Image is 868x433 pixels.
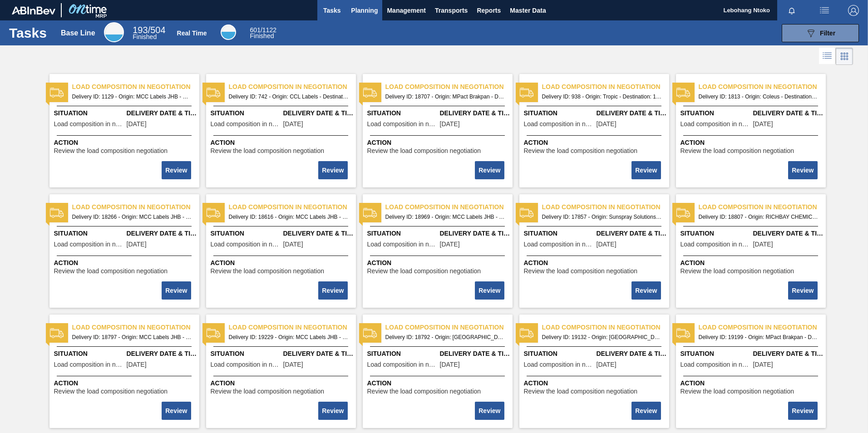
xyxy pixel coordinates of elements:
[820,30,835,37] span: Filter
[283,241,303,248] span: 09/02/2025,
[524,349,594,359] span: Situation
[542,202,669,212] span: Load composition in negotiation
[61,29,95,37] div: Base Line
[848,5,859,16] img: Logout
[681,148,794,154] span: Review the load composition negotiation
[283,229,354,238] span: Delivery Date & Time
[229,202,356,212] span: Load composition in negotiation
[476,401,505,421] div: Complete task: 2252144
[211,229,281,238] span: Situation
[699,92,819,102] span: Delivery ID: 1813 - Origin: Coleus - Destination: 1SD
[250,26,276,34] span: / 1122
[54,121,124,128] span: Load composition in negotiation
[72,92,192,102] span: Delivery ID: 1129 - Origin: MCC Labels JHB - Destination: 1SD
[788,161,817,179] button: Review
[54,268,168,275] span: Review the load composition negotiation
[387,5,426,16] span: Management
[681,229,751,238] span: Situation
[524,361,594,368] span: Load composition in negotiation
[207,206,220,220] img: status
[127,241,147,248] span: 08/20/2025,
[283,349,354,359] span: Delivery Date & Time
[524,229,594,238] span: Situation
[12,6,55,15] img: TNhmsLtSVTkK8tSr43FrP2fwEKptu5GPRR3wAAAABJRU5ErkJggg==
[177,30,207,37] div: Real Time
[819,48,836,65] div: List Vision
[819,5,830,16] img: userActions
[54,258,197,268] span: Action
[229,92,349,102] span: Delivery ID: 742 - Origin: CCL Labels - Destination: 1SD
[681,241,751,248] span: Load composition in negotiation
[753,121,773,128] span: 06/02/2023,
[524,258,667,268] span: Action
[363,326,377,340] img: status
[440,229,510,238] span: Delivery Date & Time
[435,5,468,16] span: Transports
[510,5,546,16] span: Master Data
[475,402,504,420] button: Review
[54,361,124,368] span: Load composition in negotiation
[221,25,236,40] div: Real Time
[54,388,168,395] span: Review the load composition negotiation
[367,361,438,368] span: Load composition in negotiation
[104,22,124,42] div: Base Line
[250,26,261,34] span: 601
[631,402,661,420] button: Review
[367,121,438,128] span: Load composition in negotiation
[133,26,165,40] div: Base Line
[788,281,817,300] button: Review
[753,229,824,238] span: Delivery Date & Time
[753,349,824,359] span: Delivery Date & Time
[836,48,853,65] div: Card Vision
[211,138,354,148] span: Action
[367,388,481,395] span: Review the load composition negotiation
[72,212,192,222] span: Delivery ID: 18266 - Origin: MCC Labels JHB - Destination: 1SD
[319,160,348,180] div: Complete task: 2252133
[163,401,192,421] div: Complete task: 2252142
[211,268,325,275] span: Review the load composition negotiation
[363,206,377,220] img: status
[367,379,510,388] span: Action
[207,86,220,99] img: status
[681,388,794,395] span: Review the load composition negotiation
[229,82,356,92] span: Load composition in negotiation
[681,349,751,359] span: Situation
[681,361,751,368] span: Load composition in negotiation
[524,138,667,148] span: Action
[283,121,303,128] span: 01/27/2023,
[542,212,662,222] span: Delivery ID: 17857 - Origin: Sunspray Solutions - Destination: 1SB
[524,148,638,154] span: Review the load composition negotiation
[476,160,505,180] div: Complete task: 2252134
[211,108,281,118] span: Situation
[753,241,773,248] span: 09/08/2025,
[283,108,354,118] span: Delivery Date & Time
[681,121,751,128] span: Load composition in negotiation
[229,323,356,332] span: Load composition in negotiation
[72,323,199,332] span: Load composition in negotiation
[54,108,124,118] span: Situation
[367,148,481,154] span: Review the load composition negotiation
[250,32,274,39] span: Finished
[367,241,438,248] span: Load composition in negotiation
[385,332,505,342] span: Delivery ID: 18792 - Origin: Thuthuka - Destination: 1SD
[782,24,859,42] button: Filter
[54,379,197,388] span: Action
[133,25,148,35] span: 193
[229,332,349,342] span: Delivery ID: 19229 - Origin: MCC Labels JHB - Destination: 1SE
[681,108,751,118] span: Situation
[50,86,64,99] img: status
[211,379,354,388] span: Action
[319,280,348,300] div: Complete task: 2252138
[162,402,191,420] button: Review
[367,349,438,359] span: Situation
[211,388,325,395] span: Review the load composition negotiation
[681,379,824,388] span: Action
[385,202,513,212] span: Load composition in negotiation
[54,229,124,238] span: Situation
[72,332,192,342] span: Delivery ID: 18797 - Origin: MCC Labels JHB - Destination: 1SE
[54,148,168,154] span: Review the load composition negotiation
[477,5,501,16] span: Reports
[72,202,199,212] span: Load composition in negotiation
[524,121,594,128] span: Load composition in negotiation
[385,82,513,92] span: Load composition in negotiation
